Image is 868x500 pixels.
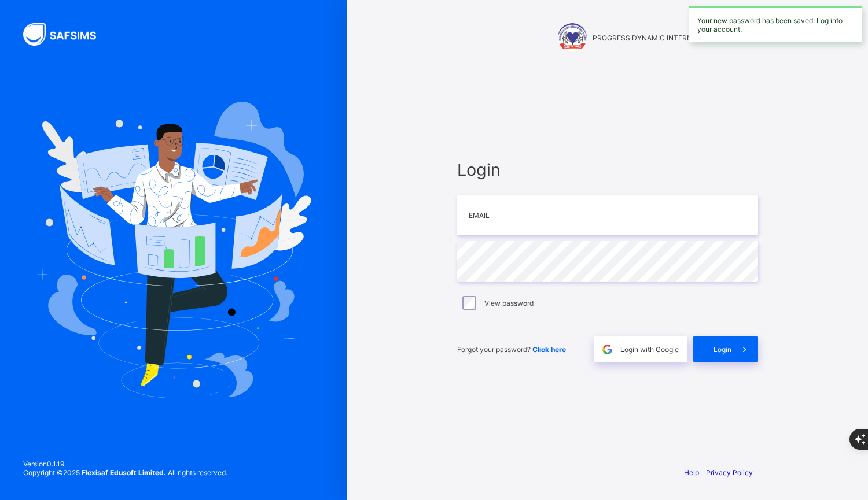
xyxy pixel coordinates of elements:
span: Login with Google [620,345,679,354]
span: Copyright © 2025 All rights reserved. [23,468,227,477]
a: Privacy Policy [706,468,753,477]
label: View password [484,299,534,308]
img: Hero Image [36,102,311,398]
img: google.396cfc9801f0270233282035f929180a.svg [601,343,614,356]
div: Your new password has been saved. Log into your account. [689,6,862,42]
span: Forgot your password? [457,345,566,354]
img: SAFSIMS Logo [23,23,110,46]
a: Help [684,468,699,477]
strong: Flexisaf Edusoft Limited. [82,468,166,477]
span: Login [713,345,731,354]
a: Click here [532,345,566,354]
span: PROGRESS DYNAMIC INTERNATIONAL ACADEMY [593,34,758,42]
span: Version 0.1.19 [23,460,227,468]
span: Login [457,160,758,180]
